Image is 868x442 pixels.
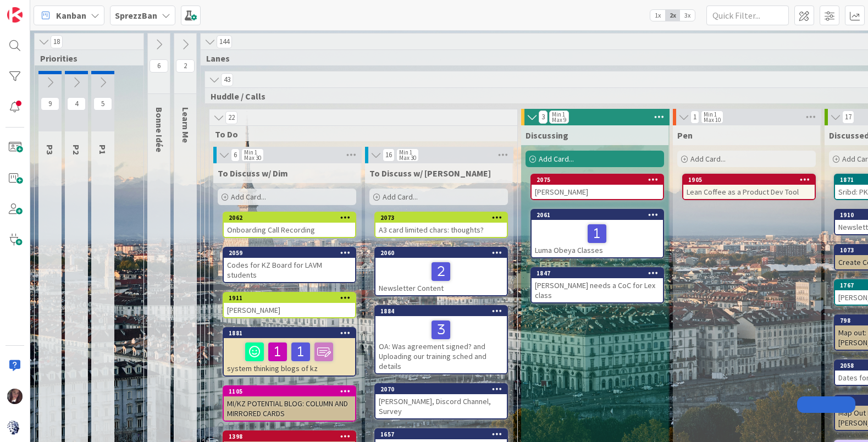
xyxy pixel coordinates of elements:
span: 2x [665,10,680,21]
div: Codes for KZ Board for LAVM students [224,258,355,282]
div: Min 1 [552,112,565,117]
div: 2075[PERSON_NAME] [532,175,663,199]
img: avatar [7,419,23,435]
div: 1884 [380,307,507,315]
div: 2062Onboarding Call Recording [224,213,355,237]
span: Pen [677,130,693,141]
span: Discussing [526,130,568,141]
span: Add Card... [383,192,418,202]
div: 2060 [380,249,507,257]
div: 1911 [229,294,355,302]
div: 1398 [229,433,355,440]
div: 1911 [224,293,355,303]
span: 6 [231,148,240,162]
div: 1657 [380,430,507,438]
span: 43 [221,73,233,86]
div: 2059 [224,248,355,258]
div: 1847 [537,269,663,277]
div: 2073 [375,213,507,223]
div: 2075 [532,175,663,185]
div: 1105MI/KZ POTENTIAL BLOG: COLUMN AND MIRRORED CARDS [224,386,355,421]
div: 2070 [380,385,507,393]
img: TD [7,389,23,404]
div: 1847 [532,268,663,278]
span: Add Card... [690,154,726,164]
div: 1847[PERSON_NAME] needs a CoC for Lex class [532,268,663,302]
span: 1x [650,10,665,21]
span: To Discuss w/ Jim [369,168,491,179]
div: system thinking blogs of kz [224,338,355,375]
div: 2059Codes for KZ Board for LAVM students [224,248,355,282]
span: Learn Me [180,107,191,143]
span: 144 [217,35,232,48]
span: 3 [539,110,548,124]
span: 17 [842,110,854,124]
div: [PERSON_NAME] [532,185,663,199]
span: To Discuss w/ Dim [218,168,288,179]
div: [PERSON_NAME] [224,303,355,317]
div: 1884OA: Was agreement signed? and Uploading our training sched and details [375,306,507,373]
div: 2061Luma Obeya Classes [532,210,663,257]
span: Add Card... [539,154,574,164]
div: 1881system thinking blogs of kz [224,328,355,375]
span: P1 [97,145,108,154]
div: 2073A3 card limited chars: thoughts? [375,213,507,237]
div: 1657 [375,429,507,439]
img: Visit kanbanzone.com [7,7,23,23]
div: 2070[PERSON_NAME], Discord Channel, Survey [375,384,507,418]
div: Luma Obeya Classes [532,220,663,257]
span: To Do [215,129,504,140]
div: 2059 [229,249,355,257]
div: 1398 [224,432,355,441]
input: Quick Filter... [706,5,789,25]
div: 2062 [229,214,355,222]
div: 1905 [683,175,815,185]
div: 2070 [375,384,507,394]
div: 2060Newsletter Content [375,248,507,295]
span: 1 [690,110,699,124]
span: Bonne Idée [154,107,165,152]
div: MI/KZ POTENTIAL BLOG: COLUMN AND MIRRORED CARDS [224,396,355,421]
div: 1105 [229,388,355,395]
span: P3 [45,145,56,154]
div: 2061 [532,210,663,220]
div: OA: Was agreement signed? and Uploading our training sched and details [375,316,507,373]
span: 4 [67,97,86,110]
span: 18 [51,35,63,48]
div: 2061 [537,211,663,219]
div: 1881 [224,328,355,338]
div: 2062 [224,213,355,223]
div: Min 1 [704,112,717,117]
div: 1905Lean Coffee as a Product Dev Tool [683,175,815,199]
div: 1105 [224,386,355,396]
div: Max 30 [399,155,416,161]
div: 1905 [688,176,815,184]
div: Max 10 [704,117,721,123]
div: [PERSON_NAME], Discord Channel, Survey [375,394,507,418]
b: SprezzBan [115,10,157,21]
span: P2 [71,145,82,154]
span: 22 [225,111,237,124]
div: 1911[PERSON_NAME] [224,293,355,317]
span: Kanban [56,9,86,22]
div: Min 1 [399,150,412,155]
div: 2073 [380,214,507,222]
div: 2075 [537,176,663,184]
div: [PERSON_NAME] needs a CoC for Lex class [532,278,663,302]
div: 1884 [375,306,507,316]
span: 5 [93,97,112,110]
span: Priorities [40,53,130,64]
div: Newsletter Content [375,258,507,295]
div: Max 9 [552,117,566,123]
span: 2 [176,59,195,73]
span: 9 [41,97,59,110]
div: 1881 [229,329,355,337]
span: 16 [383,148,395,162]
div: A3 card limited chars: thoughts? [375,223,507,237]
div: Min 1 [244,150,257,155]
div: Max 30 [244,155,261,161]
div: Lean Coffee as a Product Dev Tool [683,185,815,199]
div: Onboarding Call Recording [224,223,355,237]
span: 3x [680,10,695,21]
span: 6 [150,59,168,73]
